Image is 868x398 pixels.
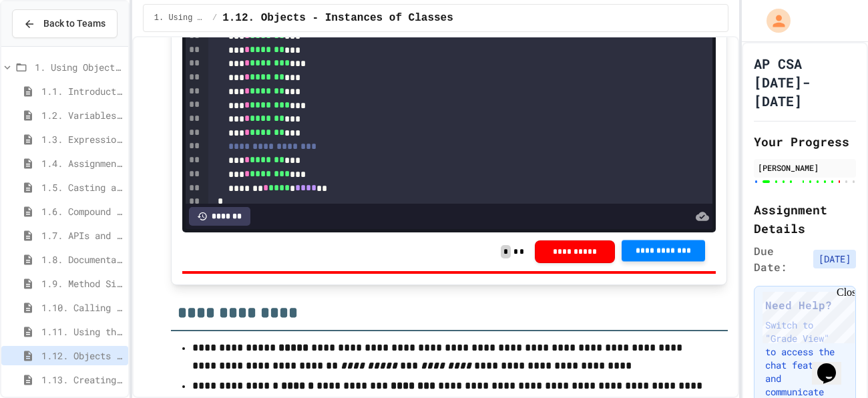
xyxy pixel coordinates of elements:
[41,252,123,266] span: 1.8. Documentation with Comments and Preconditions
[758,162,852,174] div: [PERSON_NAME]
[757,286,855,343] iframe: chat widget
[754,243,808,275] span: Due Date:
[812,345,855,385] iframe: chat widget
[754,54,856,110] h1: AP CSA [DATE]-[DATE]
[41,349,123,363] span: 1.12. Objects - Instances of Classes
[41,84,123,98] span: 1.1. Introduction to Algorithms, Programming, and Compilers
[41,204,123,218] span: 1.6. Compound Assignment Operators
[35,60,123,74] span: 1. Using Objects and Methods
[154,13,207,23] span: 1. Using Objects and Methods
[41,373,123,387] span: 1.13. Creating and Initializing Objects: Constructors
[41,276,123,290] span: 1.9. Method Signatures
[41,325,123,339] span: 1.11. Using the Math Class
[754,200,856,238] h2: Assignment Details
[41,156,123,170] span: 1.4. Assignment and Input
[222,10,453,26] span: 1.12. Objects - Instances of Classes
[41,180,123,194] span: 1.5. Casting and Ranges of Values
[754,132,856,151] h2: Your Progress
[212,13,217,23] span: /
[43,17,105,31] span: Back to Teams
[41,301,123,315] span: 1.10. Calling Class Methods
[5,5,92,85] div: Chat with us now!Close
[752,5,794,36] div: My Account
[41,132,123,146] span: 1.3. Expressions and Output [New]
[813,250,856,268] span: [DATE]
[41,228,123,242] span: 1.7. APIs and Libraries
[12,9,118,38] button: Back to Teams
[41,108,123,122] span: 1.2. Variables and Data Types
